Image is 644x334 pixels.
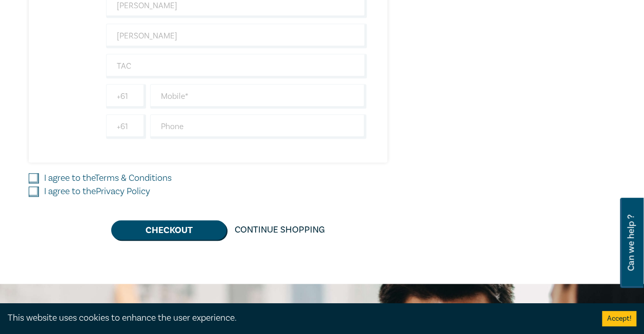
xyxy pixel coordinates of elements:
input: +61 [106,84,146,109]
a: Terms & Conditions [95,172,172,184]
input: Mobile* [150,84,367,109]
input: Phone [150,114,367,139]
label: I agree to the [44,172,172,185]
a: Continue Shopping [226,220,333,240]
button: Accept cookies [602,311,636,326]
input: Last Name* [106,24,367,48]
a: Privacy Policy [96,185,150,197]
span: Can we help ? [626,204,636,282]
button: Checkout [111,220,226,240]
input: +61 [106,114,146,139]
input: Company [106,54,367,78]
div: This website uses cookies to enhance the user experience. [8,311,587,325]
label: I agree to the [44,185,150,198]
